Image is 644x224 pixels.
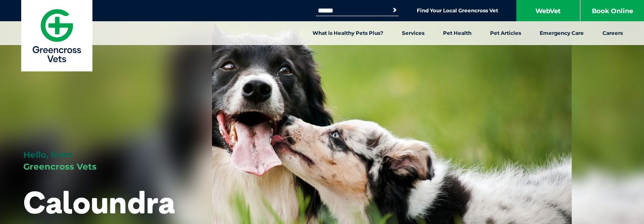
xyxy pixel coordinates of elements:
a: Find Your Local Greencross Vet [417,7,498,14]
a: Services [393,21,434,45]
a: Emergency Care [530,21,593,45]
span: Greencross Vets [23,162,97,172]
a: What is Healthy Pets Plus? [303,21,393,45]
a: Pet Articles [481,21,530,45]
span: Hello, from [23,150,72,160]
a: Careers [593,21,632,45]
button: Search [390,6,399,14]
h1: Caloundra [23,185,175,219]
a: Pet Health [434,21,481,45]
